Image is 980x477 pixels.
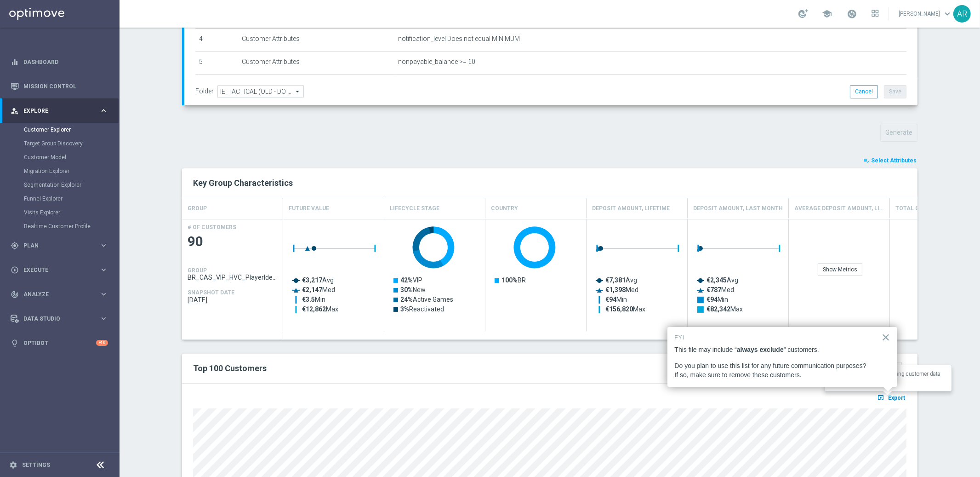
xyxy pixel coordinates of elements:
a: [PERSON_NAME]keyboard_arrow_down [898,7,953,21]
td: 6 [195,74,238,97]
button: gps_fixed Plan keyboard_arrow_right [10,242,108,249]
a: Optibot [23,331,96,355]
i: play_circle_outline [11,266,19,274]
tspan: 30% [400,286,413,293]
td: Customer Attributes [238,51,394,74]
text: Avg [707,276,738,284]
a: Mission Control [23,74,108,98]
a: Target Group Discovery [24,140,96,147]
button: lightbulb Optibot +10 [10,339,108,347]
span: Explore [23,108,99,114]
button: Save [884,85,906,98]
tspan: €2,345 [707,276,727,284]
a: Customer Model [24,154,96,161]
tspan: 24% [400,296,413,303]
span: keyboard_arrow_down [942,9,952,19]
button: Close [882,330,890,345]
div: Target Group Discovery [24,137,119,150]
text: Max [707,305,743,313]
div: Analyze [11,290,99,299]
div: Customer Explorer [24,123,119,137]
p: This file may include “ [675,346,737,353]
span: Export [888,395,905,401]
i: equalizer [11,58,19,66]
tspan: 42% [400,276,413,284]
div: Mission Control [11,74,108,98]
a: Funnel Explorer [24,195,96,202]
span: nonpayable_balance >= €0 [398,58,475,66]
i: playlist_add_check [863,157,870,164]
text: Max [302,305,338,313]
span: school [822,9,832,19]
h4: GROUP [188,201,207,217]
tspan: €82,342 [707,305,730,313]
div: Explore [11,107,99,115]
text: VIP [400,276,422,284]
div: AR [953,5,971,23]
div: +10 [96,340,108,346]
text: Active Games [400,296,453,303]
span: Select Attributes [871,157,917,164]
div: equalizer Dashboard [10,58,108,66]
div: Dashboard [11,50,108,74]
h4: # OF CUSTOMERS [188,224,236,230]
button: Generate [880,124,917,142]
span: 2025-09-03 [188,296,278,304]
div: Realtime Customer Profile [24,219,119,233]
button: play_circle_outline Execute keyboard_arrow_right [10,266,108,274]
button: person_search Explore keyboard_arrow_right [10,107,108,115]
i: track_changes [11,290,19,299]
tspan: €156,820 [605,305,633,313]
p: Do you plan to use this list for any future communication purposes? [675,362,890,371]
i: gps_fixed [11,241,19,250]
i: keyboard_arrow_right [99,314,108,323]
div: Plan [11,241,99,250]
text: BR [501,276,526,284]
a: Visits Explorer [24,209,96,216]
h4: Country [491,201,518,217]
tspan: 3% [400,305,409,313]
text: Med [707,286,734,293]
tspan: €3,217 [302,276,322,284]
i: open_in_browser [877,394,887,401]
text: Min [605,296,627,303]
tspan: €94 [707,296,718,303]
div: Execute [11,266,99,274]
i: person_search [11,107,19,115]
div: Optibot [11,331,108,355]
a: Settings [22,462,50,468]
i: keyboard_arrow_right [99,290,108,299]
a: Migration Explorer [24,167,96,175]
td: Customer Attributes [238,29,394,52]
tspan: €7,381 [605,276,626,284]
button: Cancel [850,85,878,98]
span: Plan [23,243,99,248]
i: keyboard_arrow_right [99,265,108,274]
div: Show Metrics [818,263,862,276]
button: playlist_add_check Select Attributes [862,155,917,166]
text: Avg [605,276,637,284]
tspan: €2,147 [302,286,322,293]
text: Avg [302,276,334,284]
a: Segmentation Explorer [24,181,96,189]
i: lightbulb [11,339,19,347]
div: Press SPACE to select this row. [182,219,283,332]
h4: Lifecycle Stage [390,201,439,217]
span: Analyze [23,292,99,297]
tspan: 100% [501,276,518,284]
button: Mission Control [10,83,108,90]
tspan: €12,862 [302,305,326,313]
a: Realtime Customer Profile [24,223,96,230]
text: Min [302,296,325,303]
p: If so, make sure to remove these customers. [675,371,890,380]
i: keyboard_arrow_right [99,241,108,250]
td: Customer Attributes [238,74,394,97]
tspan: €787 [707,286,721,293]
div: Customer Model [24,150,119,164]
tspan: €94 [605,296,617,303]
label: Folder [195,87,214,95]
tspan: €3.5 [302,296,315,303]
button: Data Studio keyboard_arrow_right [10,315,108,322]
